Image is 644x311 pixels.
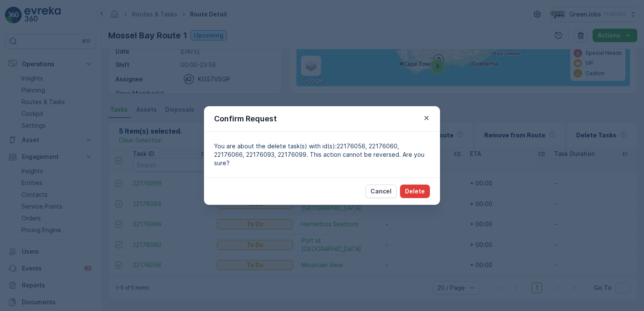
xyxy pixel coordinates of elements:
button: Cancel [365,185,397,198]
button: Delete [400,185,430,198]
p: Cancel [370,187,392,196]
p: Delete [405,187,425,196]
p: Confirm Request [214,113,277,125]
p: You are about the delete task(s) with id(s):22176056, 22176060, 22176066, 22176093, 22176099. Thi... [214,142,430,167]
